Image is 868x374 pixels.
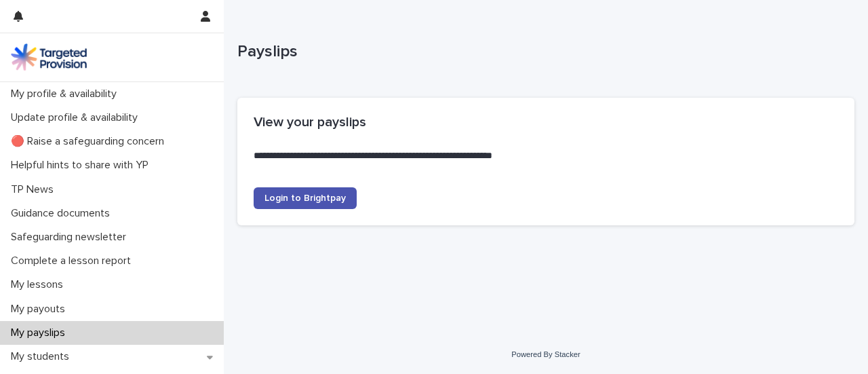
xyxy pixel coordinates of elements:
h2: View your payslips [254,114,838,130]
p: My lessons [5,278,74,291]
a: Login to Brightpay [254,187,357,209]
p: Guidance documents [5,207,121,220]
p: My profile & availability [5,88,127,100]
p: Safeguarding newsletter [5,231,137,244]
p: Update profile & availability [5,111,149,124]
p: 🔴 Raise a safeguarding concern [5,135,175,148]
p: Complete a lesson report [5,255,142,267]
span: Login to Brightpay [264,193,346,203]
p: Payslips [237,42,849,62]
p: My payslips [5,326,76,339]
p: My payouts [5,303,76,316]
p: My students [5,350,80,363]
p: TP News [5,183,64,196]
p: Helpful hints to share with YP [5,159,159,172]
img: M5nRWzHhSzIhMunXDL62 [11,43,87,71]
a: Powered By Stacker [511,350,580,358]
